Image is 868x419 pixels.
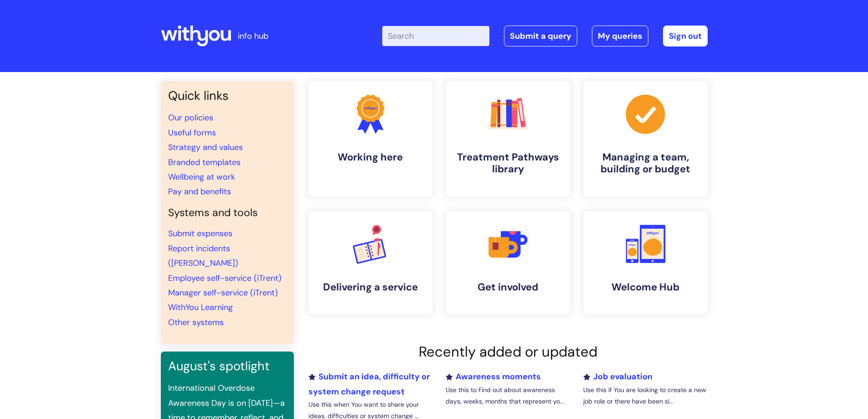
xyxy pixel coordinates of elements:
[168,302,233,313] a: WithYou Learning
[308,343,708,360] h2: Recently added or updated
[446,371,541,382] a: Awareness moments
[168,157,241,168] a: Branded templates
[168,186,231,197] a: Pay and benefits
[168,112,213,123] a: Our policies
[382,26,489,46] input: Search
[446,211,570,314] a: Get involved
[592,26,648,47] a: My queries
[168,273,282,284] a: Employee self-service (iTrent)
[168,317,224,328] a: Other systems
[168,127,216,138] a: Useful forms
[308,211,432,314] a: Delivering a service
[168,207,287,219] h4: Systems and tools
[168,359,287,373] h3: August's spotlight
[504,26,577,47] a: Submit a query
[584,211,708,314] a: Welcome Hub
[168,287,278,298] a: Manager self-service (iTrent)
[446,384,570,407] p: Use this to Find out about awareness days, weeks, months that represent yo...
[591,151,700,176] h4: Managing a team, building or budget
[168,142,243,153] a: Strategy and values
[168,88,287,103] h3: Quick links
[583,384,707,407] p: Use this if You are looking to create a new job role or there have been si...
[583,371,652,382] a: Job evaluation
[663,26,708,47] a: Sign out
[316,281,425,293] h4: Delivering a service
[308,81,432,197] a: Working here
[453,151,563,176] h4: Treatment Pathways library
[316,151,425,163] h4: Working here
[584,81,708,197] a: Managing a team, building or budget
[308,371,430,397] a: Submit an idea, difficulty or system change request
[168,228,232,239] a: Submit expenses
[591,281,700,293] h4: Welcome Hub
[382,26,708,47] div: | -
[453,281,563,293] h4: Get involved
[238,29,268,43] p: info hub
[446,81,570,197] a: Treatment Pathways library
[168,171,235,182] a: Wellbeing at work
[168,243,238,269] a: Report incidents ([PERSON_NAME])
